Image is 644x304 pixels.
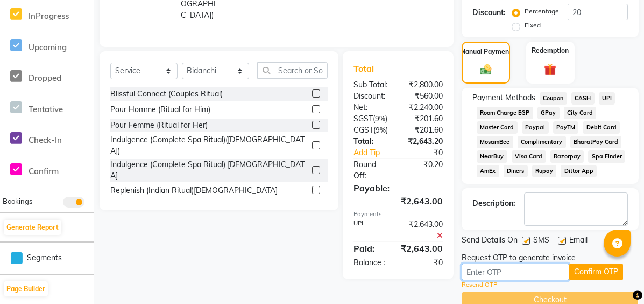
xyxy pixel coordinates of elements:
[571,92,595,105] span: CASH
[29,104,63,114] span: Tentative
[588,150,625,163] span: Spa Finder
[522,121,549,134] span: Paypal
[532,165,557,177] span: Rupay
[518,136,566,148] span: Complimentary
[569,234,588,248] span: Email
[532,46,569,56] label: Redemption
[29,11,69,21] span: InProgress
[376,126,386,134] span: 9%
[345,219,398,241] div: UPI
[540,92,567,105] span: Coupon
[477,165,499,177] span: AmEx
[537,107,560,119] span: GPay
[345,147,407,158] a: Add Tip
[407,147,451,158] div: ₹0
[477,136,513,148] span: MosamBee
[583,121,620,134] span: Debit Card
[477,63,495,76] img: _cash.svg
[345,159,398,182] div: Round Off:
[398,257,451,268] div: ₹0
[398,79,451,91] div: ₹2,800.00
[540,62,560,78] img: _gift.svg
[398,219,451,241] div: ₹2,643.00
[462,234,518,248] span: Send Details On
[345,102,398,113] div: Net:
[4,281,48,296] button: Page Builder
[110,120,208,131] div: Pour Femme (Ritual for Her)
[345,242,393,255] div: Paid:
[533,234,549,248] span: SMS
[512,150,546,163] span: Visa Card
[375,114,385,123] span: 9%
[599,92,615,105] span: UPI
[472,92,535,103] span: Payment Methods
[29,73,61,83] span: Dropped
[3,197,32,205] span: Bookings
[345,125,398,136] div: ( )
[4,220,61,235] button: Generate Report
[472,7,506,18] div: Discount:
[345,182,451,195] div: Payable:
[110,134,308,157] div: Indulgence (Complete Spa Ritual)([DEMOGRAPHIC_DATA])
[345,79,398,91] div: Sub Total:
[345,136,398,147] div: Total:
[345,91,398,102] div: Discount:
[477,121,518,134] span: Master Card
[398,136,451,147] div: ₹2,643.20
[257,62,328,79] input: Search or Scan
[550,150,584,163] span: Razorpay
[460,47,512,57] label: Manual Payment
[570,136,622,148] span: BharatPay Card
[345,257,398,268] div: Balance :
[353,63,378,74] span: Total
[345,113,398,125] div: ( )
[110,185,278,196] div: Replenish (Indian Ritual)[DEMOGRAPHIC_DATA]
[564,107,597,119] span: City Card
[345,195,451,208] div: ₹2,643.00
[398,91,451,102] div: ₹560.00
[569,264,623,280] button: Confirm OTP
[398,159,451,182] div: ₹0.20
[398,113,451,125] div: ₹201.60
[561,165,597,177] span: Dittor App
[353,125,373,135] span: CGST
[462,252,576,264] div: Request OTP to generate invoice
[462,264,569,280] input: Enter OTP
[393,242,451,255] div: ₹2,643.00
[398,125,451,136] div: ₹201.60
[553,121,579,134] span: PayTM
[110,104,210,115] div: Pour Homme (Ritual for Him)
[462,280,497,289] a: Resend OTP
[504,165,528,177] span: Diners
[472,198,515,209] div: Description:
[110,88,223,100] div: Blissful Connect (Couples Ritual)
[398,102,451,113] div: ₹2,240.00
[29,166,59,176] span: Confirm
[110,159,308,182] div: Indulgence (Complete Spa Ritual) [DEMOGRAPHIC_DATA]
[477,107,533,119] span: Room Charge EGP
[29,135,62,145] span: Check-In
[477,150,507,163] span: NearBuy
[353,210,443,219] div: Payments
[29,42,67,52] span: Upcoming
[27,252,62,264] span: Segments
[353,114,373,123] span: SGST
